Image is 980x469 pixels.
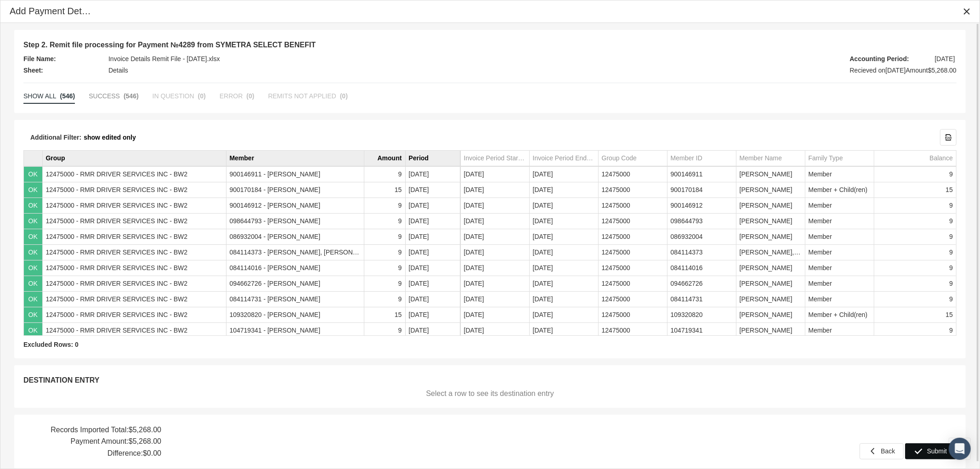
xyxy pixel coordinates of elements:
[736,245,805,260] td: [PERSON_NAME], [PERSON_NAME] D
[46,154,65,163] div: Group
[24,151,42,166] td: Column
[23,340,957,349] div: Excluded Rows: 0
[460,292,529,307] td: [DATE]
[874,276,956,292] td: 9
[42,229,226,245] td: 12475000 - RMR DRIVER SERVICES INC - BW2
[405,182,460,198] td: [DATE]
[153,92,194,100] span: IN QUESTION
[940,129,957,146] div: Export all data to Excel
[850,53,930,65] span: Accounting Period:
[805,323,874,339] td: Member
[935,53,955,65] span: [DATE]
[60,92,75,100] span: (546)
[42,307,226,323] td: 12475000 - RMR DRIVER SERVICES INC - BW2
[667,182,736,198] td: 900170184
[364,167,405,182] td: 9
[226,198,364,214] td: 900146912 - [PERSON_NAME]
[124,92,139,100] span: (546)
[598,292,667,307] td: 12475000
[805,182,874,198] td: Member + Child(ren)
[598,229,667,245] td: 12475000
[24,307,42,323] td: OK
[226,292,364,307] td: 084114731 - [PERSON_NAME]
[598,323,667,339] td: 12475000
[460,245,529,260] td: [DATE]
[667,198,736,214] td: 900146912
[667,245,736,260] td: 084114373
[667,214,736,229] td: 098644793
[42,245,226,260] td: 12475000 - RMR DRIVER SERVICES INC - BW2
[378,154,402,163] div: Amount
[736,229,805,245] td: [PERSON_NAME]
[949,438,971,460] div: Open Intercom Messenger
[805,245,874,260] td: Member
[226,167,364,182] td: 900146911 - [PERSON_NAME]
[226,229,364,245] td: 086932004 - [PERSON_NAME]
[460,323,529,339] td: [DATE]
[874,198,956,214] td: 9
[809,154,843,163] div: Family Type
[24,323,42,339] td: OK
[929,154,953,163] div: Balance
[874,260,956,276] td: 9
[23,65,104,76] span: Sheet:
[667,307,736,323] td: 109320820
[42,198,226,214] td: 12475000 - RMR DRIVER SERVICES INC - BW2
[667,292,736,307] td: 084114731
[874,214,956,229] td: 9
[529,198,598,214] td: [DATE]
[409,154,429,163] div: Period
[23,447,161,459] div: Difference:
[805,229,874,245] td: Member
[529,260,598,276] td: [DATE]
[42,151,226,166] td: Column Group
[23,53,104,65] span: File Name:
[958,3,975,20] div: Close
[464,154,526,163] div: Invoice Period Start Date
[364,245,405,260] td: 9
[598,182,667,198] td: 12475000
[405,307,460,323] td: [DATE]
[460,214,529,229] td: [DATE]
[598,245,667,260] td: 12475000
[10,5,94,17] div: Add Payment Details
[84,134,136,141] a: show edited only
[268,92,336,100] span: REMITS NOT APPLIED
[405,151,460,166] td: Column Period
[198,92,206,100] span: (0)
[874,307,956,323] td: 15
[340,92,348,100] span: (0)
[23,92,57,100] span: SHOW ALL
[364,198,405,214] td: 9
[364,292,405,307] td: 9
[42,214,226,229] td: 12475000 - RMR DRIVER SERVICES INC - BW2
[667,276,736,292] td: 094662726
[24,182,42,198] td: OK
[364,151,405,166] td: Column Amount
[30,134,81,141] span: Additional Filter:
[460,182,529,198] td: [DATE]
[23,129,957,336] div: Data grid
[405,198,460,214] td: [DATE]
[23,374,104,386] span: DESTINATION ENTRY
[805,307,874,323] td: Member + Child(ren)
[736,323,805,339] td: [PERSON_NAME]
[736,167,805,182] td: [PERSON_NAME]
[736,260,805,276] td: [PERSON_NAME]
[602,154,637,163] div: Group Code
[850,67,957,74] span: Recieved on Amount
[24,198,42,214] td: OK
[874,292,956,307] td: 9
[736,292,805,307] td: [PERSON_NAME]
[364,323,405,339] td: 9
[108,53,220,65] span: Invoice Details Remit File - [DATE].xlsx
[246,92,254,100] span: (0)
[405,245,460,260] td: [DATE]
[667,229,736,245] td: 086932004
[143,449,161,457] b: $0.00
[736,276,805,292] td: [PERSON_NAME]
[874,323,956,339] td: 9
[736,214,805,229] td: [PERSON_NAME]
[529,214,598,229] td: [DATE]
[42,260,226,276] td: 12475000 - RMR DRIVER SERVICES INC - BW2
